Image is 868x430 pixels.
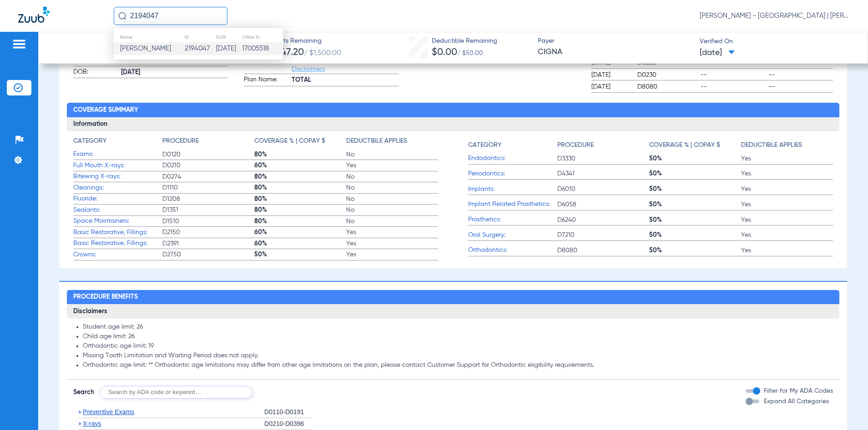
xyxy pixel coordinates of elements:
[764,398,829,405] span: Expand All Categories
[162,228,254,237] span: D2150
[254,161,346,170] span: 60%
[78,408,82,415] span: +
[78,420,82,427] span: +
[649,154,741,163] span: 50%
[67,103,839,117] h2: Coverage Summary
[114,7,227,25] input: Search for patients
[162,161,254,170] span: D0210
[468,215,557,225] span: Prosthetics:
[346,250,438,259] span: Yes
[73,250,162,260] span: Crowns:
[591,70,630,80] span: [DATE]
[292,75,399,85] span: TOTAL
[216,42,241,55] td: [DATE]
[346,136,407,146] h4: Deductible Applies
[73,388,94,397] span: Search
[468,136,557,153] app-breakdown-title: Category
[700,47,735,59] span: [DATE]
[73,67,118,78] span: DOB:
[73,172,162,181] span: Bitewing X-rays:
[162,136,199,146] h4: Procedure
[73,136,106,146] h4: Category
[83,342,833,350] li: Orthodontic age limit: 19
[768,70,833,80] span: --
[254,228,346,237] span: 60%
[741,136,833,153] app-breakdown-title: Deductible Applies
[83,408,134,415] span: Preventive Exams
[244,55,288,74] span: Downgrades:
[557,169,649,178] span: D4341
[184,32,216,42] th: ID
[346,239,438,248] span: Yes
[184,42,216,55] td: 2194047
[83,361,833,370] li: Orthodontic age limit: ** Orthodontic age limitations may differ from other age limitations on th...
[254,195,346,204] span: 80%
[346,172,438,181] span: No
[649,246,741,255] span: 50%
[700,37,853,46] span: Verified On
[83,352,833,360] li: Missing Tooth Limitation and Waiting Period does not apply.
[264,406,312,418] div: D0110-D0191
[557,140,594,150] h4: Procedure
[162,205,254,215] span: D1351
[700,11,850,20] span: [PERSON_NAME] - [GEOGRAPHIC_DATA] | [PERSON_NAME]
[741,154,833,163] span: Yes
[346,161,438,170] span: Yes
[83,333,833,341] li: Child age limit: 26
[118,12,126,20] img: Search Icon
[557,200,649,209] span: D6058
[649,215,741,225] span: 50%
[346,183,438,192] span: No
[557,230,649,240] span: D7210
[557,215,649,225] span: D6240
[649,230,741,240] span: 50%
[468,140,501,150] h4: Category
[468,245,557,255] span: Orthodontics:
[637,82,697,91] span: D8080
[162,172,254,181] span: D0274
[254,239,346,248] span: 60%
[741,140,802,150] h4: Deductible Applies
[264,418,312,430] div: D0210-D0396
[741,246,833,255] span: Yes
[73,150,162,159] span: Exams:
[468,169,557,179] span: Periodontics:
[823,386,868,430] iframe: Chat Widget
[73,194,162,204] span: Fluoride:
[557,246,649,255] span: D8080
[73,161,162,170] span: Full Mouth X-rays:
[242,32,283,42] th: Office ID
[265,48,304,57] span: $1,347.20
[762,386,833,396] label: Filter for My ADA Codes
[12,39,26,50] img: hamburger-icon
[254,250,346,259] span: 50%
[768,82,833,91] span: --
[67,304,839,319] h3: Disclaimers
[113,32,184,42] th: Name
[346,217,438,226] span: No
[73,239,162,248] span: Basic Restorative, Fillings:
[254,136,346,149] app-breakdown-title: Coverage % | Copay $
[162,183,254,192] span: D1110
[468,185,557,194] span: Implants:
[244,75,288,86] span: Plan Name:
[162,239,254,248] span: D2391
[121,68,228,77] span: [DATE]
[83,323,833,331] li: Student age limit: 26
[83,420,101,427] span: X-rays
[346,150,438,159] span: No
[67,290,839,305] h2: Procedure Benefits
[120,45,171,52] span: [PERSON_NAME]
[468,154,557,163] span: Endodontics:
[649,140,720,150] h4: Coverage % | Copay $
[18,7,50,23] img: Zuub Logo
[162,250,254,259] span: D2750
[254,150,346,159] span: 80%
[557,154,649,163] span: D3330
[637,70,697,80] span: D0230
[591,82,630,91] span: [DATE]
[162,195,254,204] span: D1208
[741,215,833,225] span: Yes
[67,117,839,132] h3: Information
